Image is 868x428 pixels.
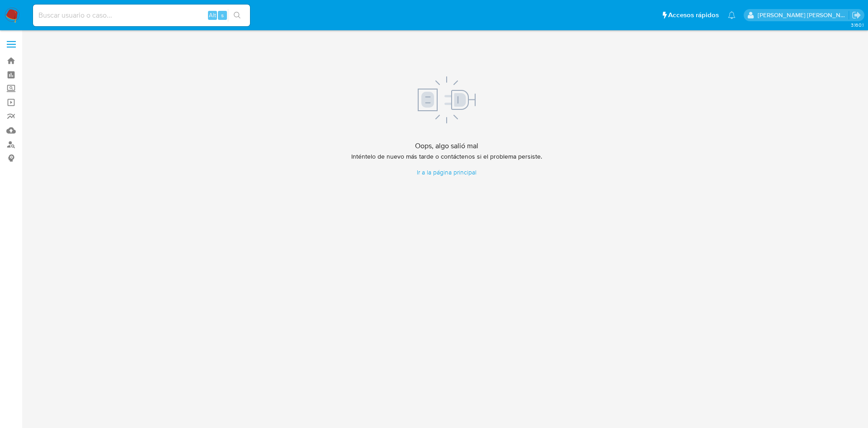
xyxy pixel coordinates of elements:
[33,9,250,21] input: Buscar usuario o caso...
[228,9,246,22] button: search-icon
[351,141,542,151] h4: Oops, algo salió mal
[351,152,542,161] p: Inténtelo de nuevo más tarde o contáctenos si el problema persiste.
[209,11,216,19] span: Alt
[758,11,849,19] p: sandra.helbardt@mercadolibre.com
[852,10,861,20] a: Salir
[221,11,224,19] span: s
[728,11,736,19] a: Notificaciones
[351,168,542,177] a: Ir a la página principal
[668,10,719,20] span: Accesos rápidos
